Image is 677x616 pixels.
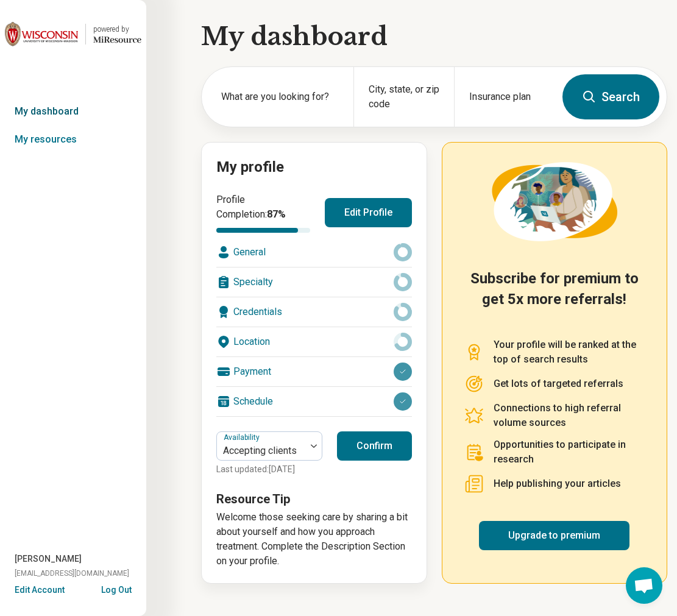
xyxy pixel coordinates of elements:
button: Edit Profile [325,198,412,227]
a: Upgrade to premium [479,521,629,550]
div: Payment [216,357,412,386]
a: University of Wisconsin-Madisonpowered by [5,19,141,49]
img: University of Wisconsin-Madison [5,19,78,49]
label: What are you looking for? [221,90,339,104]
span: [PERSON_NAME] [15,553,82,565]
span: 87 % [267,208,286,220]
h2: Subscribe for premium to get 5x more referrals! [464,269,645,323]
p: Last updated: [DATE] [216,463,322,476]
div: Specialty [216,267,412,297]
button: Edit Account [15,584,65,597]
label: Availability [224,433,262,442]
p: Your profile will be ranked at the top of search results [494,338,645,367]
span: [EMAIL_ADDRESS][DOMAIN_NAME] [15,568,129,579]
div: Profile Completion: [216,193,310,233]
button: Confirm [337,431,412,461]
div: Schedule [216,387,412,416]
p: Connections to high referral volume sources [494,401,645,430]
button: Search [562,74,659,119]
div: Open chat [626,567,662,604]
div: General [216,238,412,267]
div: Credentials [216,297,412,327]
p: Opportunities to participate in research [494,437,645,467]
p: Help publishing your articles [494,476,621,491]
h2: My profile [216,157,412,178]
button: Log Out [101,584,132,593]
div: powered by [93,24,141,35]
h3: Resource Tip [216,490,412,508]
h1: My dashboard [201,19,667,54]
p: Get lots of targeted referrals [494,377,623,391]
p: Welcome those seeking care by sharing a bit about yourself and how you approach treatment. Comple... [216,510,412,568]
div: Location [216,327,412,356]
